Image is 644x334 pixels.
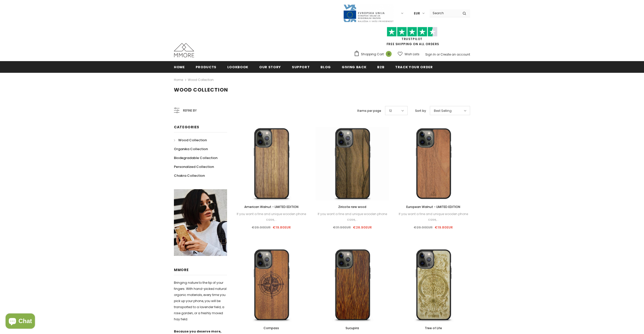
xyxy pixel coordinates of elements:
a: Chakra Collection [174,171,205,180]
span: support [292,65,310,69]
span: €19.80EUR [435,225,453,230]
span: €31.90EUR [333,225,351,230]
span: Personalized Collection [174,164,214,169]
a: Sucupira [316,325,389,331]
input: Search Site [430,9,459,17]
a: Products [196,61,216,73]
a: Wish Lists [398,50,419,59]
span: 0 [386,51,392,57]
span: Lookbook [227,65,248,69]
inbox-online-store-chat: Shopify online store chat [4,313,36,330]
span: European Walnut - LIMITED EDITION [406,205,460,209]
a: Shopping Cart 0 [354,50,394,58]
a: Giving back [342,61,366,73]
img: Trust Pilot Stars [387,27,437,37]
span: American Walnut - LIMITED EDITION [244,205,298,209]
span: Track your order [395,65,433,69]
span: Organika Collection [174,147,208,151]
span: Wish Lists [405,52,419,57]
div: If you want a fine and unique wooden phone case,... [235,211,308,222]
a: Blog [320,61,331,73]
span: Wood Collection [174,86,228,93]
a: Home [174,77,183,83]
img: Javni Razpis [343,4,394,23]
a: Compass [235,325,308,331]
a: European Walnut - LIMITED EDITION [397,204,470,210]
a: Home [174,61,185,73]
span: Compass [264,326,279,330]
a: Lookbook [227,61,248,73]
label: Sort by [415,108,426,113]
span: Categories [174,125,199,130]
span: €19.80EUR [273,225,291,230]
span: €26.90EUR [252,225,271,230]
span: Sucupira [346,326,359,330]
span: Shopping Cart [361,52,384,57]
a: support [292,61,310,73]
span: MMORE [174,267,189,272]
label: Items per page [357,108,381,113]
span: Biodegradable Collection [174,155,217,160]
span: Wood Collection [178,138,207,143]
span: €26.90EUR [414,225,433,230]
a: Sign In [425,52,436,57]
a: Organika Collection [174,145,208,153]
a: American Walnut - LIMITED EDITION [235,204,308,210]
span: Chakra Collection [174,173,205,178]
a: Create an account [440,52,470,57]
span: FREE SHIPPING ON ALL ORDERS [354,29,470,46]
a: Track your order [395,61,433,73]
span: Home [174,65,185,69]
span: Tree of Life [425,326,442,330]
a: Wood Collection [174,136,207,145]
span: Blog [320,65,331,69]
span: EUR [414,11,420,16]
span: Best Selling [434,108,452,113]
a: B2B [377,61,384,73]
span: 12 [389,108,392,113]
span: €26.90EUR [353,225,372,230]
a: Biodegradable Collection [174,153,217,162]
span: Refine by [183,108,197,113]
span: Giving back [342,65,366,69]
span: or [437,52,440,57]
div: If you want a fine and unique wooden phone case,... [316,211,389,222]
a: Tree of Life [397,325,470,331]
span: Our Story [259,65,281,69]
a: Trustpilot [401,37,422,41]
span: B2B [377,65,384,69]
span: Ziricote rare wood [338,205,366,209]
a: Javni Razpis [343,11,394,15]
div: If you want a fine and unique wooden phone case,... [397,211,470,222]
a: Personalized Collection [174,162,214,171]
a: Wood Collection [188,78,214,82]
img: MMORE Cases [174,43,194,57]
a: Our Story [259,61,281,73]
a: Ziricote rare wood [316,204,389,210]
p: Bringing nature to the tip of your fingers. With hand-picked natural organic materials, every tim... [174,280,227,322]
span: Products [196,65,216,69]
